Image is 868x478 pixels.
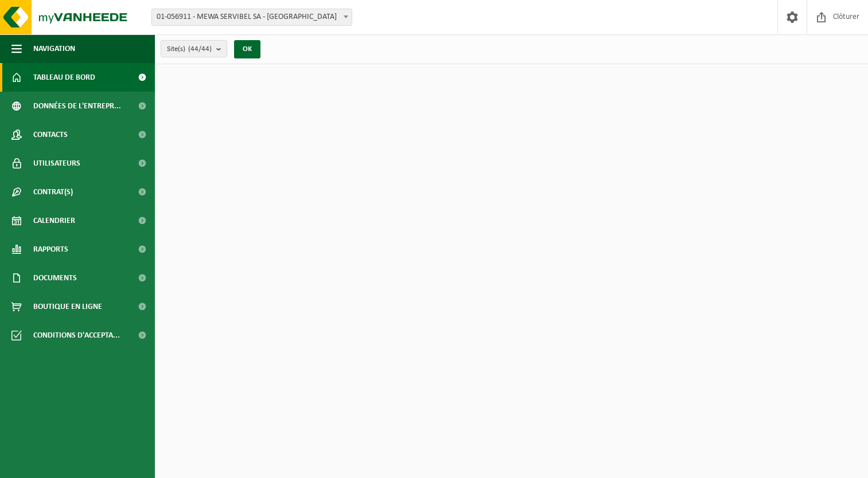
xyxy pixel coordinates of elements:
span: Utilisateurs [33,149,80,178]
span: Contacts [33,120,68,149]
span: 01-056911 - MEWA SERVIBEL SA - PÉRONNES-LEZ-BINCHE [152,9,352,25]
span: Tableau de bord [33,63,95,92]
span: Navigation [33,34,75,63]
span: Documents [33,264,77,292]
span: Site(s) [167,41,212,58]
span: Données de l'entrepr... [33,92,121,120]
span: 01-056911 - MEWA SERVIBEL SA - PÉRONNES-LEZ-BINCHE [151,9,352,26]
button: OK [234,40,260,58]
span: Contrat(s) [33,178,73,206]
span: Boutique en ligne [33,292,102,321]
span: Conditions d'accepta... [33,321,120,350]
button: Site(s)(44/44) [161,40,227,57]
span: Calendrier [33,206,75,235]
span: Rapports [33,235,68,264]
count: (44/44) [188,45,212,53]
